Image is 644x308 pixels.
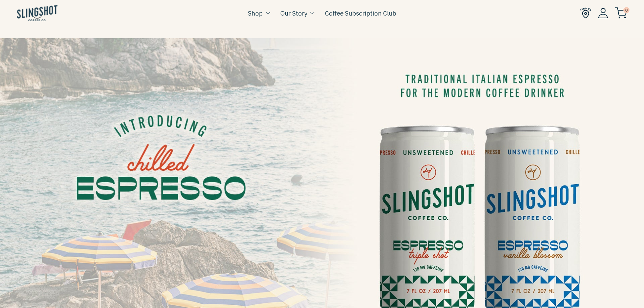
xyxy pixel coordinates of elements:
[580,7,591,19] img: Find Us
[248,8,263,18] a: Shop
[623,7,629,13] span: 0
[615,7,627,19] img: cart
[280,8,307,18] a: Our Story
[598,8,608,18] img: Account
[615,9,627,17] a: 0
[325,8,396,18] a: Coffee Subscription Club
